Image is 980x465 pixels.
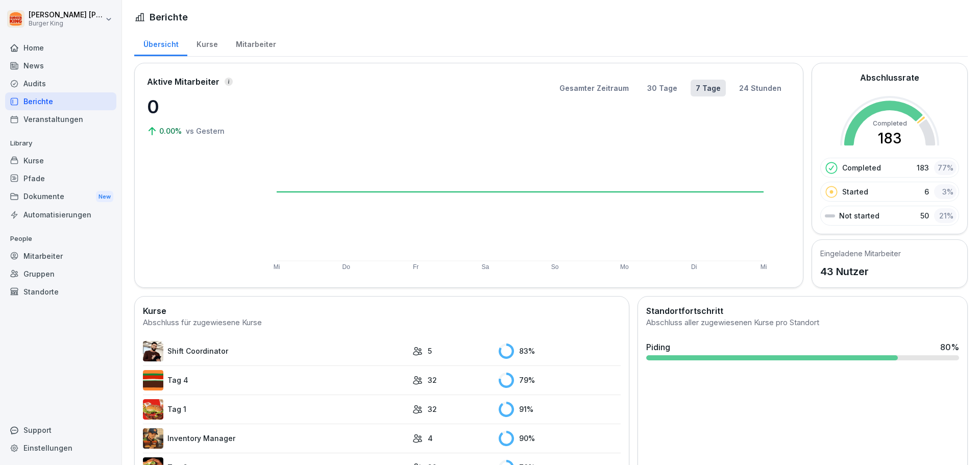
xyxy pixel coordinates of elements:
button: 24 Stunden [734,80,787,96]
a: Shift Coordinator [143,341,407,361]
a: Kurse [187,30,227,56]
div: 91 % [499,402,621,417]
div: Dokumente [5,187,116,206]
p: 50 [920,210,929,221]
h2: Abschlussrate [860,71,919,84]
a: Kurse [5,152,116,169]
a: Übersicht [134,30,187,56]
p: Completed [842,162,881,173]
div: 80 % [940,341,959,353]
p: 32 [428,404,437,414]
p: Not started [839,210,879,221]
text: Di [691,263,697,271]
a: Inventory Manager [143,428,407,449]
a: Tag 4 [143,370,407,390]
text: Fr [413,263,419,271]
p: 5 [428,346,432,356]
a: Mitarbeiter [5,247,116,265]
div: 79 % [499,373,621,388]
img: a35kjdk9hf9utqmhbz0ibbvi.png [143,370,163,390]
p: Burger King [29,20,103,27]
h5: Eingeladene Mitarbeiter [820,248,901,259]
a: Piding80% [642,337,963,364]
a: Pfade [5,169,116,187]
a: Einstellungen [5,439,116,457]
h1: Berichte [150,10,188,24]
p: 183 [917,162,929,173]
button: 30 Tage [642,80,682,96]
div: 21 % [934,208,957,223]
div: Piding [646,341,670,353]
a: Standorte [5,283,116,301]
p: Aktive Mitarbeiter [147,76,219,88]
p: 32 [428,375,437,385]
a: Automatisierungen [5,206,116,224]
a: Gruppen [5,265,116,283]
div: 83 % [499,344,621,359]
p: 4 [428,433,433,444]
text: Mo [620,263,629,271]
a: Audits [5,75,116,92]
a: Mitarbeiter [227,30,285,56]
a: Home [5,39,116,57]
text: So [551,263,559,271]
p: Library [5,135,116,152]
img: q4kvd0p412g56irxfxn6tm8s.png [143,341,163,361]
h2: Standortfortschritt [646,305,959,317]
p: 0.00% [159,126,184,136]
p: [PERSON_NAME] [PERSON_NAME] [29,11,103,19]
p: vs Gestern [186,126,225,136]
a: Berichte [5,92,116,110]
div: Support [5,421,116,439]
img: o1h5p6rcnzw0lu1jns37xjxx.png [143,428,163,449]
text: Mi [274,263,280,271]
button: Gesamter Zeitraum [554,80,634,96]
div: 3 % [934,184,957,199]
div: Abschluss für zugewiesene Kurse [143,317,621,329]
h2: Kurse [143,305,621,317]
text: Sa [482,263,489,271]
div: Abschluss aller zugewiesenen Kurse pro Standort [646,317,959,329]
text: Do [342,263,351,271]
a: Tag 1 [143,399,407,420]
img: kxzo5hlrfunza98hyv09v55a.png [143,399,163,420]
p: People [5,231,116,247]
button: 7 Tage [691,80,726,96]
p: Started [842,186,868,197]
p: 0 [147,93,249,120]
a: Veranstaltungen [5,110,116,128]
a: News [5,57,116,75]
p: 6 [924,186,929,197]
a: DokumenteNew [5,187,116,206]
div: New [96,191,113,203]
div: 90 % [499,431,621,446]
p: 43 Nutzer [820,264,901,279]
text: Mi [761,263,767,271]
div: 77 % [934,160,957,175]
